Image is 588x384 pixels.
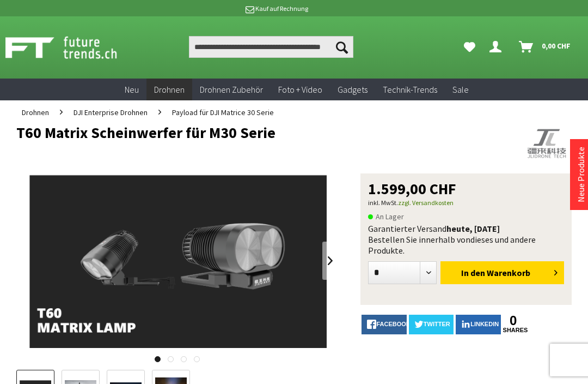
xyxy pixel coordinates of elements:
[456,315,500,334] a: LinkedIn
[362,315,406,334] a: facebook
[452,84,469,95] span: Sale
[330,79,375,101] a: Gadgets
[154,84,185,95] span: Drohnen
[485,36,510,58] a: Dein Konto
[278,84,322,95] span: Foto + Video
[167,100,279,124] a: Payload für DJI Matrice 30 Serie
[398,199,454,207] a: zzgl. Versandkosten
[440,261,564,284] button: In den Warenkorb
[487,267,530,278] span: Warenkorb
[29,173,327,348] img: T60 Matrix Scheinwerfer für M30 Serie
[172,107,274,117] span: Payload für DJI Matrice 30 Serie
[368,210,404,223] span: An Lager
[200,84,263,95] span: Drohnen Zubehör
[383,84,437,95] span: Technik-Trends
[575,147,586,202] a: Neue Produkte
[117,79,146,101] a: Neu
[271,79,330,101] a: Foto + Video
[368,181,456,196] span: 1.599,00 CHF
[522,124,572,163] img: JLIdrone Tech
[470,321,499,327] span: LinkedIn
[125,84,139,95] span: Neu
[376,321,410,327] span: facebook
[461,267,485,278] span: In den
[446,223,500,234] b: heute, [DATE]
[503,315,524,327] a: 0
[445,79,476,101] a: Sale
[542,37,571,55] span: 0,00 CHF
[514,36,576,58] a: Warenkorb
[368,223,564,256] div: Garantierter Versand Bestellen Sie innerhalb von dieses und andere Produkte.
[73,107,148,117] span: DJI Enterprise Drohnen
[146,79,192,101] a: Drohnen
[458,36,481,58] a: Meine Favoriten
[409,315,454,334] a: twitter
[16,124,461,141] h1: T60 Matrix Scheinwerfer für M30 Serie
[189,36,353,58] input: Produkt, Marke, Kategorie, EAN, Artikelnummer…
[5,34,141,61] img: Shop Futuretrends - zur Startseite wechseln
[192,79,271,101] a: Drohnen Zubehör
[330,36,353,58] button: Suchen
[503,327,524,334] a: shares
[22,107,49,117] span: Drohnen
[16,100,54,124] a: Drohnen
[338,84,367,95] span: Gadgets
[424,321,450,327] span: twitter
[375,79,445,101] a: Technik-Trends
[368,196,564,209] p: inkl. MwSt.
[68,100,153,124] a: DJI Enterprise Drohnen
